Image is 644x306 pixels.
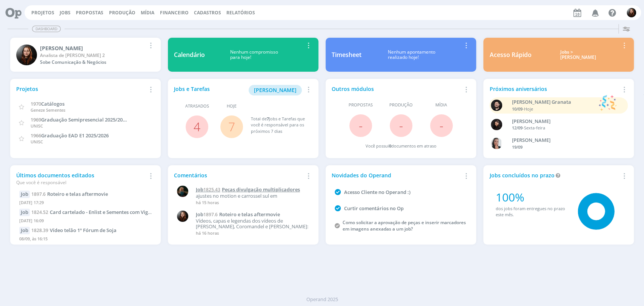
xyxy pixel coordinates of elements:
[31,132,41,139] span: 1966
[512,125,618,131] div: -
[491,100,502,111] img: B
[16,85,146,93] div: Projetos
[31,116,41,123] span: 1969
[40,52,146,59] div: Analista de Atendimento Jr 2
[389,102,413,108] span: Produção
[196,218,309,230] p: Vídeos, capas e legendas dos vídeos de [PERSON_NAME], Coromandel e [PERSON_NAME]:
[489,85,619,93] div: Próximos aniversários
[31,209,153,215] a: 1824.52Card cartelado - Enlist e Sementes com Vigor
[19,216,152,227] div: [DATE] 16:09
[228,118,235,135] a: 7
[10,38,161,72] a: E[PERSON_NAME]Analista de [PERSON_NAME] 2Sobe Comunicação & Negócios
[266,116,269,121] span: 7
[31,139,43,145] span: UNISC
[40,59,146,66] div: Sobe Comunicação & Negócios
[249,85,302,95] button: [PERSON_NAME]
[109,9,135,16] a: Produção
[185,103,209,109] span: Atrasados
[138,10,157,16] button: Mídia
[158,10,191,16] button: Financeiro
[626,6,636,19] button: E
[50,227,117,234] span: Vídeo telão 1º Fórum de Soja
[174,171,303,179] div: Comentários
[60,9,71,16] a: Jobs
[41,100,65,107] span: Catálogos
[491,138,502,149] img: C
[349,102,373,108] span: Propostas
[47,191,108,197] span: Roteiro e telas aftermovie
[19,191,30,198] div: Job
[326,38,476,72] a: TimesheetNenhum apontamentorealizado hoje!
[226,9,255,16] a: Relatórios
[196,187,309,193] a: Job1825.43Peças divulgação multiplicadores
[254,86,297,94] span: [PERSON_NAME]
[16,171,146,186] div: Últimos documentos editados
[31,132,109,139] a: 1966Graduação EAD E1 2025/2026
[174,50,205,59] div: Calendário
[31,100,41,107] span: 1970
[74,10,106,16] button: Propostas
[41,132,109,139] span: Graduação EAD E1 2025/2026
[32,26,61,32] span: Dashboard
[203,211,218,218] span: 1897.6
[31,191,46,197] span: 1897.6
[495,189,567,206] div: 100%
[41,116,128,123] span: Graduação Semipresencial 2025/2026
[344,189,410,195] a: Acesso Cliente no Operand :)
[627,8,636,17] img: E
[399,117,403,134] span: -
[31,209,48,215] span: 1824.52
[227,103,237,109] span: Hoje
[489,171,619,179] div: Jobs concluídos no prazo
[249,86,302,93] a: [PERSON_NAME]
[107,10,138,16] button: Produção
[512,106,595,112] div: -
[29,10,57,16] button: Projetos
[194,118,200,135] a: 4
[19,234,152,245] div: 08/09, às 16:15
[366,143,437,149] div: Você possui documentos em atraso
[512,144,523,150] span: 19/09
[251,116,305,135] div: Total de Jobs e Tarefas que você é responsável para os próximos 7 dias
[31,191,108,197] a: 1897.6Roteiro e telas aftermovie
[50,209,153,215] span: Card cartelado - Enlist e Sementes com Vigor
[177,186,188,197] img: M
[160,9,189,16] a: Financeiro
[435,102,447,108] span: Mídia
[489,50,531,59] div: Acesso Rápido
[19,227,30,234] div: Job
[177,211,188,222] img: E
[224,10,257,16] button: Relatórios
[31,227,48,234] span: 1828.39
[19,198,152,209] div: [DATE] 17:29
[495,206,567,218] div: dos jobs foram entregues no prazo este mês.
[222,186,300,193] span: Peças divulgação multiplicadores
[31,227,117,234] a: 1828.39Vídeo telão 1º Fórum de Soja
[359,117,363,134] span: -
[491,119,502,130] img: L
[31,9,54,16] a: Projetos
[440,117,443,134] span: -
[332,171,461,179] div: Novidades do Operand
[332,50,361,59] div: Timesheet
[40,44,146,52] div: Eduarda Pereira
[196,193,309,199] p: ajustes no motion e carrossel sul em
[203,186,220,193] span: 1825.43
[16,179,146,186] div: Que você é responsável
[512,137,618,144] div: Caroline Fagundes Pieczarka
[344,205,404,212] a: Curtir comentários no Op
[219,211,280,218] span: Roteiro e telas aftermovie
[192,10,223,16] button: Cadastros
[389,143,391,149] span: 0
[196,212,309,218] a: Job1897.6Roteiro e telas aftermovie
[196,230,219,236] span: há 16 horas
[512,125,523,131] span: 12/09
[31,123,43,129] span: UNISC
[31,116,128,123] a: 1969Graduação Semipresencial 2025/2026
[361,49,461,60] div: Nenhum apontamento realizado hoje!
[512,98,595,106] div: Bruno Corralo Granata
[16,45,37,65] img: E
[57,10,73,16] button: Jobs
[205,49,303,60] div: Nenhum compromisso para hoje!
[141,9,154,16] a: Mídia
